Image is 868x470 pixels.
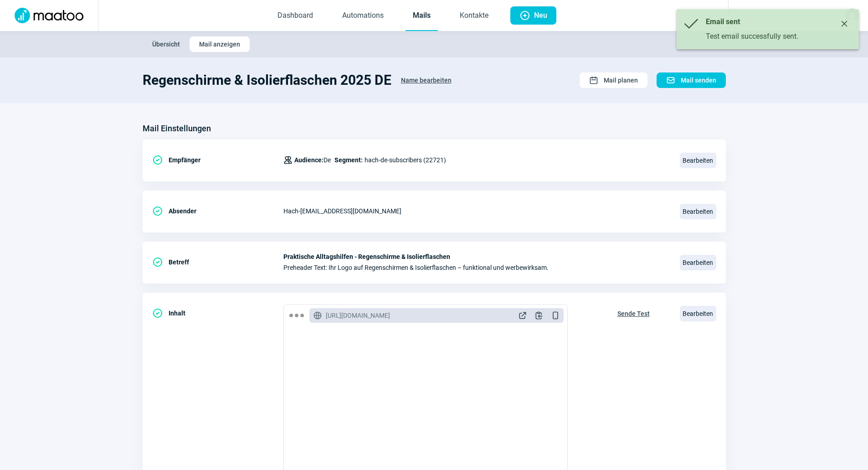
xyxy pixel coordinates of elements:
[452,1,496,31] a: Kontakte
[270,1,320,31] a: Dashboard
[152,202,283,220] div: Absender
[152,304,283,322] div: Inhalt
[152,151,283,169] div: Empfänger
[680,204,716,219] span: Bearbeiten
[152,37,180,52] span: Übersicht
[283,264,669,271] span: Preheader Text: Ihr Logo auf Regenschirmen & Isolierflaschen – funktional und werbewirksam.
[680,306,716,321] span: Bearbeiten
[199,37,240,52] span: Mail anzeigen
[617,306,650,321] span: Sende Test
[681,73,716,88] span: Mail senden
[391,72,461,88] button: Name bearbeiten
[580,72,647,88] button: Mail planen
[406,1,438,31] a: Mails
[143,121,211,136] h3: Mail Einstellungen
[510,6,556,25] button: Neu
[9,8,89,23] img: Logo
[143,72,391,88] h1: Regenschirme & Isolierflaschen 2025 DE
[604,73,638,88] span: Mail planen
[294,155,331,165] span: De
[283,151,446,169] div: hach-de-subscribers (22721)
[335,1,391,31] a: Automations
[401,73,452,88] span: Name bearbeiten
[283,253,669,260] span: Praktische Alltagshilfen - Regenschirme & Isolierflaschen
[837,16,852,31] button: Close
[294,156,324,164] span: Audience:
[534,6,547,25] span: Neu
[326,311,390,320] span: [URL][DOMAIN_NAME]
[190,36,250,52] button: Mail anzeigen
[283,202,669,220] div: Hach - [EMAIL_ADDRESS][DOMAIN_NAME]
[608,304,659,321] button: Sende Test
[657,72,726,88] button: Mail senden
[334,155,363,165] span: Segment:
[152,253,283,271] div: Betreff
[706,31,837,42] div: Test email successfully sent.
[706,17,740,26] span: Email sent
[680,153,716,168] span: Bearbeiten
[680,255,716,270] span: Bearbeiten
[143,36,190,52] button: Übersicht
[845,9,859,22] img: avatar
